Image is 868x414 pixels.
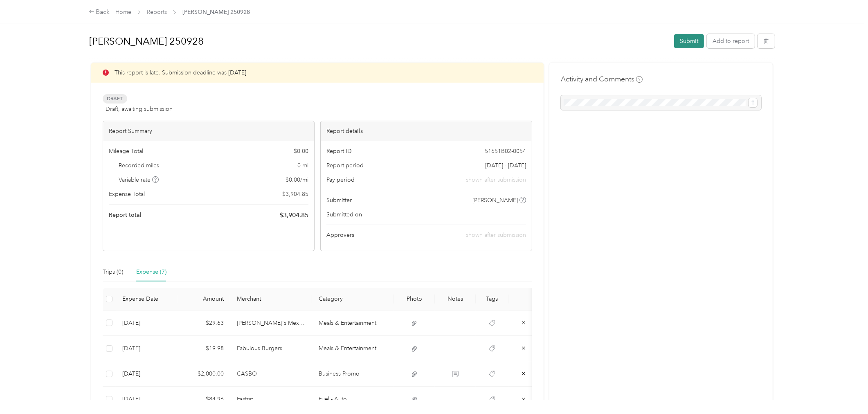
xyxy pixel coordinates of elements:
th: Expense Date [116,288,177,310]
td: Fuel - Auto [312,387,394,412]
span: 51651B02-0054 [485,147,526,155]
th: Amount [177,288,230,310]
span: Submitted on [326,210,362,219]
th: Merchant [230,288,312,310]
span: $ 3,904.85 [282,190,308,198]
span: $ 3,904.85 [279,210,308,220]
span: Report period [326,161,364,170]
span: Pay period [326,175,355,184]
th: Tags [476,288,508,310]
span: Variable rate [119,175,159,184]
h1: Philip 250928 [89,32,668,51]
div: Report details [321,121,532,141]
span: Approvers [326,231,354,239]
td: Meals & Entertainment [312,336,394,361]
div: Expense (7) [136,268,166,277]
td: Fastrip [230,387,312,412]
span: [PERSON_NAME] [473,196,518,205]
a: Home [115,9,131,16]
th: Photo [394,288,435,310]
td: $29.63 [177,310,230,336]
td: Victor's Mexican Grill [230,310,312,336]
span: - [524,210,526,219]
td: $84.96 [177,387,230,412]
span: Expense Total [109,190,145,198]
span: shown after submission [466,232,526,239]
span: Recorded miles [119,161,160,170]
span: Draft [103,94,127,103]
div: This report is late. Submission deadline was [DATE] [91,63,544,83]
span: 0 mi [297,161,308,170]
div: Trips (0) [103,268,123,277]
span: $ 0.00 [294,147,308,155]
span: $ 0.00 / mi [286,175,308,184]
td: 9-26-2025 [116,336,177,361]
div: Back [89,7,110,17]
th: Category [312,288,394,310]
td: Business Promo [312,361,394,387]
h4: Activity and Comments [561,74,643,84]
button: Add to report [707,34,755,48]
td: Fabulous Burgers [230,336,312,361]
td: $2,000.00 [177,361,230,387]
td: Meals & Entertainment [312,310,394,336]
td: $19.98 [177,336,230,361]
th: Notes [435,288,476,310]
td: 9-25-2025 [116,361,177,387]
span: Submitter [326,196,352,205]
div: Tags [482,295,502,302]
td: 9-26-2025 [116,310,177,336]
span: Report ID [326,147,352,155]
a: Reports [147,9,167,16]
span: Draft, awaiting submission [106,105,173,113]
iframe: Everlance-gr Chat Button Frame [822,368,868,414]
td: CASBO [230,361,312,387]
span: [PERSON_NAME] 250928 [182,8,250,16]
span: shown after submission [466,175,526,184]
span: Report total [109,211,142,219]
td: 9-25-2025 [116,387,177,412]
div: Report Summary [103,121,314,141]
button: Submit [674,34,704,48]
span: [DATE] - [DATE] [485,161,526,170]
span: Mileage Total [109,147,143,155]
